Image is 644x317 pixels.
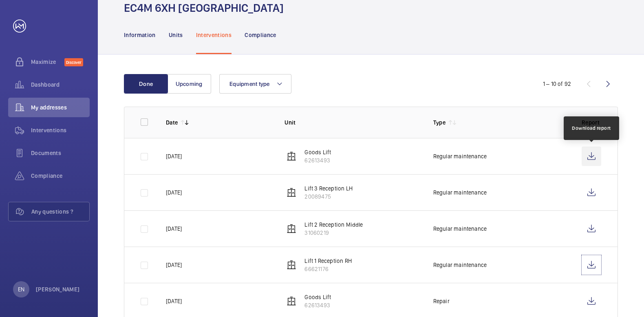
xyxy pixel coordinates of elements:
[304,301,331,309] p: 62613493
[229,81,270,87] span: Equipment type
[433,152,487,160] p: Regular maintenance
[304,156,331,164] p: 62613493
[31,149,90,157] span: Documents
[196,31,232,39] p: Interventions
[433,297,450,305] p: Repair
[166,297,182,305] p: [DATE]
[304,184,352,192] p: Lift 3 Reception LH
[169,31,183,39] p: Units
[64,58,83,66] span: Discover
[31,103,90,111] span: My addresses
[166,188,182,197] p: [DATE]
[166,118,178,127] p: Date
[433,261,487,269] p: Regular maintenance
[287,188,296,197] img: elevator.svg
[304,229,363,237] p: 31060219
[18,285,24,293] p: EN
[433,188,487,197] p: Regular maintenance
[287,260,296,270] img: elevator.svg
[304,257,351,265] p: Lift 1 Reception RH
[167,74,211,94] button: Upcoming
[124,74,168,94] button: Done
[31,81,90,89] span: Dashboard
[304,192,352,201] p: 20089475
[287,296,296,306] img: elevator.svg
[304,221,363,229] p: Lift 2 Reception Middle
[219,74,291,94] button: Equipment type
[572,125,611,132] div: Download report
[304,265,351,273] p: 66621176
[31,172,90,180] span: Compliance
[285,118,420,127] p: Unit
[124,31,156,39] p: Information
[245,31,276,39] p: Compliance
[287,224,296,234] img: elevator.svg
[31,58,64,66] span: Maximize
[166,261,182,269] p: [DATE]
[543,80,571,88] div: 1 – 10 of 92
[166,152,182,160] p: [DATE]
[166,225,182,233] p: [DATE]
[433,118,446,127] p: Type
[31,126,90,134] span: Interventions
[36,285,80,293] p: [PERSON_NAME]
[433,225,487,233] p: Regular maintenance
[304,293,331,301] p: Goods Lift
[31,208,89,216] span: Any questions ?
[287,151,296,161] img: elevator.svg
[304,148,331,156] p: Goods Lift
